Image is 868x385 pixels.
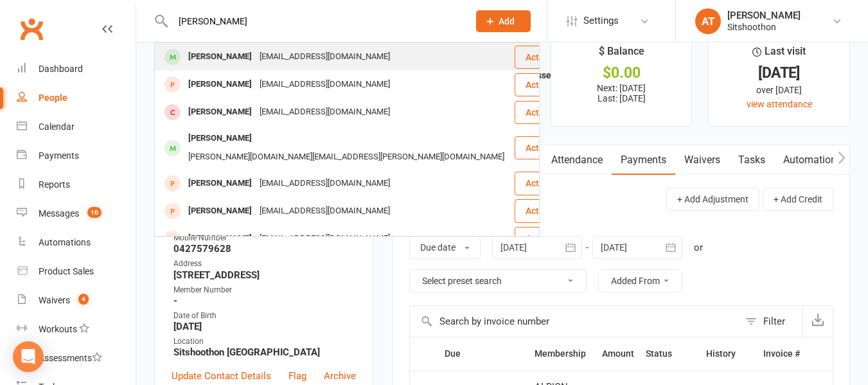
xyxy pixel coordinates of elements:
a: Dashboard [17,55,136,84]
button: Actions [515,172,578,195]
div: Assessments [39,353,102,363]
span: 10 [87,207,102,218]
div: [PERSON_NAME] [184,229,256,248]
div: Open Intercom Messenger [13,341,44,372]
strong: [DATE] [173,321,356,332]
th: Status [640,337,700,370]
strong: 0427579628 [173,243,356,255]
div: Member Number [173,284,356,296]
strong: - [173,295,356,307]
a: Assessments [17,344,136,373]
span: Add [499,16,515,26]
div: Product Sales [39,266,94,276]
div: Workouts [39,324,77,334]
a: Workouts [17,315,136,344]
div: Last visit [752,43,806,66]
button: Actions [515,101,578,124]
div: [EMAIL_ADDRESS][DOMAIN_NAME] [256,103,394,121]
a: Archive [324,368,356,384]
div: [PERSON_NAME] [184,103,256,121]
div: Date of Birth [173,310,356,322]
div: Payments [39,150,79,161]
a: Tasks [729,145,774,175]
th: Invoice # [757,337,806,370]
div: [DATE] [720,66,838,80]
button: + Add Adjustment [666,188,759,211]
div: or [694,240,703,255]
button: Actions [515,73,578,96]
div: $0.00 [563,66,680,80]
a: Payments [612,145,675,175]
a: Calendar [17,112,136,141]
a: view attendance [747,99,812,109]
div: [EMAIL_ADDRESS][DOMAIN_NAME] [256,229,394,248]
input: Search... [169,12,459,30]
a: Payments [17,141,136,170]
strong: [STREET_ADDRESS] [173,269,356,281]
a: Waivers 4 [17,286,136,315]
a: Automations [774,145,851,175]
div: [PERSON_NAME] [184,75,256,94]
a: Update Contact Details [172,368,271,384]
th: Due [439,337,529,370]
button: Actions [515,136,578,159]
a: Reports [17,170,136,199]
th: Membership [529,337,596,370]
div: over [DATE] [720,83,838,97]
a: Flag [288,368,306,384]
div: [PERSON_NAME][DOMAIN_NAME][EMAIL_ADDRESS][PERSON_NAME][DOMAIN_NAME] [184,148,508,166]
a: Product Sales [17,257,136,286]
div: [EMAIL_ADDRESS][DOMAIN_NAME] [256,202,394,220]
input: Search by invoice number [410,306,739,337]
a: Clubworx [15,13,48,45]
div: Reports [39,179,70,190]
th: History [700,337,757,370]
div: [PERSON_NAME] [184,202,256,220]
button: Due date [409,236,481,259]
button: Actions [515,199,578,222]
div: Waivers [39,295,70,305]
button: Actions [515,46,578,69]
div: $ Balance [599,43,644,66]
div: People [39,93,67,103]
a: People [17,84,136,112]
div: [EMAIL_ADDRESS][DOMAIN_NAME] [256,48,394,66]
div: [PERSON_NAME] [184,174,256,193]
button: Added From [598,269,682,292]
div: Calendar [39,121,75,132]
div: Sitshoothon [727,21,801,33]
span: 4 [78,294,89,305]
div: [EMAIL_ADDRESS][DOMAIN_NAME] [256,174,394,193]
a: Waivers [675,145,729,175]
strong: Sitshoothon [GEOGRAPHIC_DATA] [173,346,356,358]
div: Location [173,336,356,348]
th: Amount [596,337,640,370]
div: AT [695,8,721,34]
a: Messages 10 [17,199,136,228]
span: Settings [583,6,619,35]
button: + Add Credit [763,188,833,211]
button: Add [476,10,531,32]
div: Mobile Number [173,232,356,244]
div: Address [173,258,356,270]
div: Automations [39,237,91,247]
a: Automations [17,228,136,257]
div: Messages [39,208,79,219]
button: Filter [739,306,802,337]
div: Filter [763,314,785,329]
div: [PERSON_NAME] [727,10,801,21]
a: Attendance [542,145,612,175]
div: [PERSON_NAME] [184,48,256,66]
div: [PERSON_NAME] [184,129,256,148]
div: Dashboard [39,64,83,74]
div: [EMAIL_ADDRESS][DOMAIN_NAME] [256,75,394,94]
p: Next: [DATE] Last: [DATE] [563,83,680,103]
